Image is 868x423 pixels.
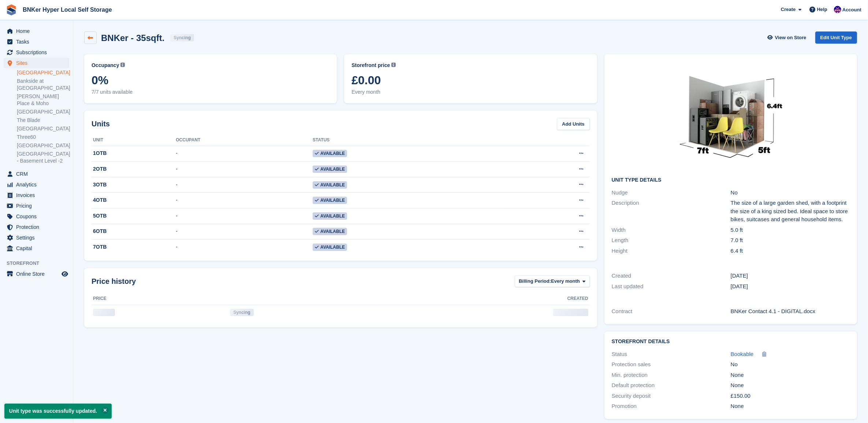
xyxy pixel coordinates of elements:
span: Available [313,228,347,235]
span: Billing Period: [519,278,551,285]
span: Home [16,26,60,36]
a: menu [4,243,69,253]
div: None [731,371,850,379]
span: Bookable [731,351,754,357]
span: Available [313,212,347,220]
span: 7/7 units available [92,88,329,96]
span: Occupancy [92,62,119,69]
a: [GEOGRAPHIC_DATA] [17,69,69,76]
th: Status [313,134,504,146]
span: Settings [16,233,60,243]
a: menu [4,169,69,179]
div: Security deposit [612,392,731,400]
a: Bookable [731,350,754,359]
a: menu [4,47,69,57]
a: Three60 [17,134,69,141]
span: Coupons [16,211,60,222]
div: Height [612,247,731,255]
div: The size of a large garden shed, with a footprint the size of a king sized bed. Ideal space to st... [731,199,850,224]
img: stora-icon-8386f47178a22dfd0bd8f6a31ec36ba5ce8667c1dd55bd0f319d3a0aa187defe.svg [6,4,17,15]
div: 3OTB [92,181,176,189]
td: - [176,224,313,240]
a: [GEOGRAPHIC_DATA] - Basement Level -2 [17,151,69,164]
div: 5.0 ft [731,226,850,234]
h2: BNKer - 35sqft. [101,33,164,43]
a: menu [4,269,69,279]
span: 0% [92,74,329,87]
div: None [731,381,850,390]
span: £0.00 [351,74,589,87]
p: Unit type was successfully updated. [4,404,112,419]
div: 7.0 ft [731,236,850,245]
td: - [176,162,313,177]
div: [DATE] [731,282,850,291]
a: BNKer Hyper Local Self Storage [20,4,115,16]
div: Length [612,236,731,245]
a: [GEOGRAPHIC_DATA] [17,108,69,115]
div: Default protection [612,381,731,390]
div: 6OTB [92,227,176,235]
a: [GEOGRAPHIC_DATA] [17,142,69,149]
a: View on Store [767,31,809,44]
span: Analytics [16,179,60,190]
th: Unit [92,134,176,146]
a: Edit Unit Type [815,31,857,44]
img: icon-info-grey-7440780725fd019a000dd9b08b2336e03edf1995a4989e88bcd33f0948082b44.svg [391,63,396,67]
div: Width [612,226,731,234]
a: menu [4,190,69,200]
div: 5OTB [92,212,176,220]
span: Created [567,295,588,302]
span: Available [313,244,347,251]
div: Status [612,350,731,359]
div: Last updated [612,282,731,291]
span: Available [313,166,347,173]
td: - [176,240,313,255]
span: Pricing [16,201,60,211]
div: Created [612,272,731,280]
div: Min. protection [612,371,731,379]
img: icon-info-grey-7440780725fd019a000dd9b08b2336e03edf1995a4989e88bcd33f0948082b44.svg [120,63,125,67]
span: Invoices [16,190,60,200]
th: Price [92,293,228,305]
td: - [176,177,313,193]
span: View on Store [775,34,806,41]
span: Account [842,6,861,14]
div: [DATE] [731,272,850,280]
a: menu [4,233,69,243]
span: Capital [16,243,60,253]
span: Storefront [7,260,73,267]
span: Sites [16,58,60,68]
a: menu [4,37,69,47]
a: menu [4,179,69,190]
span: Every month [551,278,580,285]
button: Billing Period: Every month [515,275,590,287]
td: - [176,193,313,208]
div: 6.4 ft [731,247,850,255]
span: CRM [16,169,60,179]
span: Online Store [16,269,60,279]
div: 2OTB [92,165,176,173]
a: menu [4,58,69,68]
span: Available [313,181,347,189]
span: Subscriptions [16,47,60,57]
span: Storefront price [351,62,390,69]
a: [PERSON_NAME] Place & Moho [17,93,69,107]
span: Protection [16,222,60,232]
div: Promotion [612,402,731,411]
a: Preview store [60,270,69,278]
span: Tasks [16,37,60,47]
a: menu [4,201,69,211]
div: 7OTB [92,243,176,251]
div: 1OTB [92,149,176,157]
span: Available [313,150,347,157]
div: No [731,360,850,369]
h2: Units [92,118,110,129]
h2: Unit Type details [612,177,850,183]
div: £150.00 [731,392,850,400]
div: BNKer Contact 4.1 - DIGITAL.docx [731,307,850,316]
span: Help [817,6,827,13]
a: [GEOGRAPHIC_DATA] [17,125,69,132]
div: No [731,189,850,197]
a: menu [4,211,69,222]
span: Price history [92,276,136,287]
